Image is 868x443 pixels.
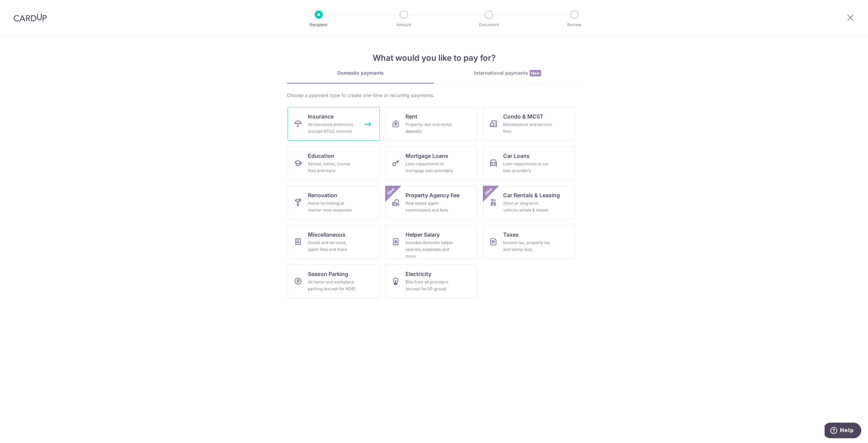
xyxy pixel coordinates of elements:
div: Choose a payment type to create one-time or recurring payments. [287,92,581,99]
span: Car Loans [503,152,530,160]
span: Property Agency Fee [406,191,459,199]
span: Condo & MCST [503,112,544,121]
p: Document [464,21,514,28]
a: MiscellaneousGoods and services, agent fees and more [288,225,380,259]
a: Mortgage LoansLoan repayments to mortgage loan providers [385,146,477,180]
a: InsuranceAll insurance premiums (except NTUC Income) [288,107,380,141]
div: Maintenance and service fees [503,121,552,135]
a: Car Rentals & LeasingShort or long‑term vehicle rentals & leasesNew [483,186,575,220]
span: Miscellaneous [308,230,346,239]
span: New [386,186,397,197]
a: ElectricityBills from all providers (except for SP group) [385,264,477,298]
div: Real estate agent commissions and fees [406,200,454,214]
span: Help [15,5,29,11]
div: International payments [434,70,581,77]
div: All insurance premiums (except NTUC Income) [308,121,357,135]
span: Rent [406,112,417,121]
span: New [530,70,541,76]
div: Income tax, property tax and stamp duty [503,239,552,253]
span: Electricity [406,270,431,278]
iframe: Opens a widget where you can find more information [825,423,861,440]
img: CardUp [14,14,47,22]
div: School, tuition, course fees and more [308,161,357,174]
a: Property Agency FeeReal estate agent commissions and feesNew [385,186,477,220]
a: TaxesIncome tax, property tax and stamp duty [483,225,575,259]
div: Short or long‑term vehicle rentals & leases [503,200,552,214]
p: Recipient [294,21,344,28]
span: Car Rentals & Leasing [503,191,560,199]
a: Season ParkingAll home and workplace parking (except for HDB) [288,264,380,298]
a: EducationSchool, tuition, course fees and more [288,146,380,180]
p: Amount [379,21,429,28]
a: RentProperty rent and rental deposits [385,107,477,141]
div: Includes domestic helper salaries, expenses and more [406,239,454,260]
span: Renovation [308,191,337,199]
a: Condo & MCSTMaintenance and service fees [483,107,575,141]
div: Property rent and rental deposits [406,121,454,135]
span: Mortgage Loans [406,152,448,160]
div: Bills from all providers (except for SP group) [406,279,454,292]
span: Taxes [503,230,519,239]
span: New [483,186,494,197]
div: Home furnishing or interior reno-expenses [308,200,357,214]
div: Goods and services, agent fees and more [308,239,357,253]
a: RenovationHome furnishing or interior reno-expenses [288,186,380,220]
p: Review [549,21,599,28]
span: Helper Salary [406,230,440,239]
div: Domestic payments [287,70,434,76]
h4: What would you like to pay for? [287,52,581,64]
span: Insurance [308,112,334,121]
div: All home and workplace parking (except for HDB) [308,279,357,292]
a: Car LoansLoan repayments to car loan providers [483,146,575,180]
a: Helper SalaryIncludes domestic helper salaries, expenses and more [385,225,477,259]
span: Season Parking [308,270,348,278]
div: Loan repayments to car loan providers [503,161,552,174]
span: Education [308,152,334,160]
div: Loan repayments to mortgage loan providers [406,161,454,174]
